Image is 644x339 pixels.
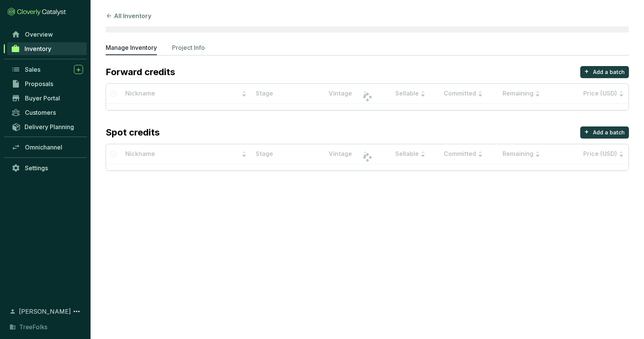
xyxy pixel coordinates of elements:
[580,66,629,78] button: +Add a batch
[172,43,205,52] p: Project Info
[584,126,589,137] p: +
[19,307,71,316] span: [PERSON_NAME]
[593,129,625,136] p: Add a batch
[580,126,629,139] button: +Add a batch
[106,66,175,78] p: Forward credits
[8,162,87,174] a: Settings
[8,141,87,154] a: Omnichannel
[8,106,87,119] a: Customers
[593,68,625,76] p: Add a batch
[25,94,60,102] span: Buyer Portal
[8,63,87,76] a: Sales
[19,322,48,331] span: TreeFolks
[584,66,589,77] p: +
[8,92,87,105] a: Buyer Portal
[106,11,151,20] button: All Inventory
[25,66,40,73] span: Sales
[106,43,157,52] p: Manage Inventory
[25,109,56,116] span: Customers
[25,45,51,52] span: Inventory
[25,31,53,38] span: Overview
[8,120,87,133] a: Delivery Planning
[106,126,160,139] p: Spot credits
[25,164,48,172] span: Settings
[8,28,87,41] a: Overview
[7,42,87,55] a: Inventory
[8,77,87,90] a: Proposals
[25,143,62,151] span: Omnichannel
[25,123,74,131] span: Delivery Planning
[25,80,53,88] span: Proposals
